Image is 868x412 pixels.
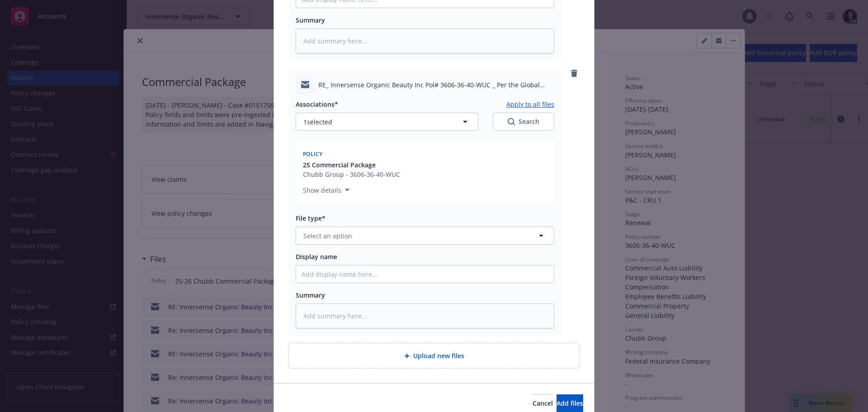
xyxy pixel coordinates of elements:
div: Upload new files [288,343,580,369]
span: Add files [557,399,583,407]
span: Summary [296,291,325,299]
span: Cancel [533,399,553,407]
input: Add display name here... [296,265,554,283]
span: Upload new files [413,351,464,360]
